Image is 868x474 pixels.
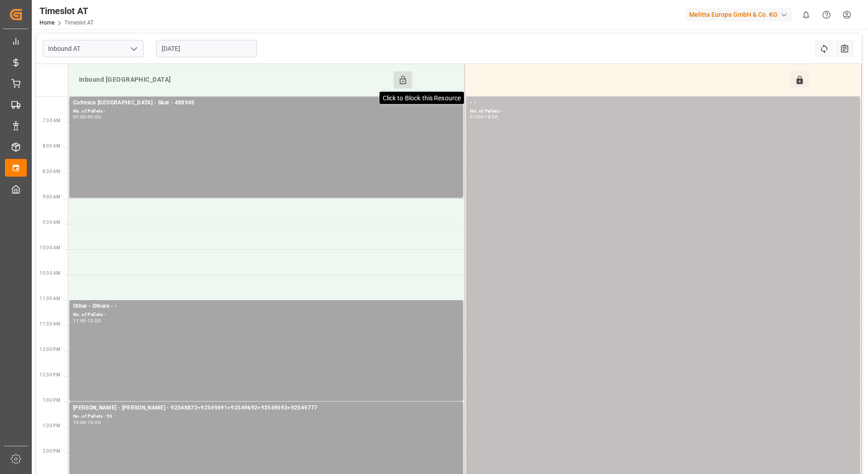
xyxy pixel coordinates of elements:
div: - - [470,99,856,108]
div: Melitta Europa GmbH & Co. KG [686,8,792,21]
div: 13:00 [73,420,86,425]
button: Help Center [816,5,837,25]
button: open menu [127,42,140,56]
input: DD-MM-YYYY [156,40,257,57]
div: - [86,319,88,323]
span: 11:00 AM [39,296,60,301]
div: Timeslot AT [39,4,94,18]
span: 1:30 PM [43,423,60,428]
span: 9:00 AM [43,194,60,199]
button: show 0 new notifications [796,5,816,25]
span: 10:00 AM [39,245,60,250]
span: 12:00 PM [39,347,60,352]
div: No. of Pallets - [73,311,459,319]
div: - [483,115,484,119]
div: - [86,115,88,119]
div: 07:00 [470,115,483,119]
div: No. of Pallets - [73,108,459,115]
span: 10:30 AM [39,271,60,276]
div: 15:30 [484,115,498,119]
span: 11:30 AM [39,321,60,326]
div: 15:00 [88,420,101,425]
div: [PERSON_NAME] - [PERSON_NAME] - 92548872+92549691+92549692+92549693+92549777 [73,404,459,413]
div: No. of Pallets - 53 [73,413,459,420]
span: 1:00 PM [43,398,60,403]
div: 13:00 [88,319,101,323]
div: Inbound [GEOGRAPHIC_DATA] [75,71,394,89]
button: Melitta Europa GmbH & Co. KG [686,6,796,23]
span: 7:30 AM [43,118,60,123]
a: Home [39,20,54,26]
span: 12:30 PM [39,372,60,377]
span: 8:30 AM [43,169,60,174]
span: 2:00 PM [43,449,60,454]
span: 8:00 AM [43,143,60,148]
span: 9:30 AM [43,220,60,225]
div: Cofresco [GEOGRAPHIC_DATA] - Skat - 488945 [73,99,459,108]
div: 11:00 [73,319,86,323]
div: 07:00 [73,115,86,119]
div: - [86,420,88,425]
input: Type to search/select [43,40,143,57]
div: Other - Others - - [73,302,459,311]
div: 09:00 [88,115,101,119]
div: No. of Pallets - [470,108,856,115]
